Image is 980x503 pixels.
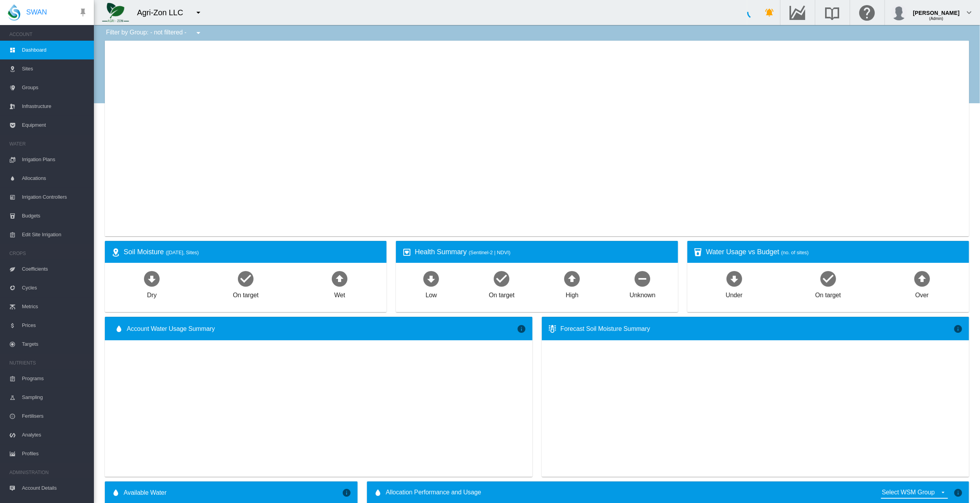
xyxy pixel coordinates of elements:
[402,248,412,257] md-icon: icon-heart-box-outline
[191,5,206,20] button: icon-menu-down
[330,269,349,288] md-icon: icon-arrow-up-bold-circle
[9,466,88,479] span: ADMINISTRATION
[492,269,511,288] md-icon: icon-checkbox-marked-circle
[22,369,88,388] span: Programs
[194,8,203,17] md-icon: icon-menu-down
[26,7,47,17] span: SWAN
[881,487,948,499] md-select: {{'ALLOCATION.SELECT_GROUP' | i18next}}
[22,97,88,116] span: Infrastructure
[124,489,167,497] span: Available Water
[489,288,514,300] div: On target
[22,116,88,135] span: Equipment
[9,138,88,150] span: WATER
[22,41,88,59] span: Dashboard
[819,269,838,288] md-icon: icon-checkbox-marked-circle
[953,488,963,498] md-icon: icon-information
[915,288,929,300] div: Over
[823,8,842,17] md-icon: Search the knowledge base
[781,250,809,255] span: (no. of sites)
[913,269,931,288] md-icon: icon-arrow-up-bold-circle
[22,169,88,188] span: Allocations
[111,488,120,498] md-icon: icon-water
[191,25,206,41] button: icon-menu-down
[22,225,88,244] span: Edit Site Irrigation
[953,324,963,334] md-icon: icon-information
[22,278,88,297] span: Cycles
[788,8,807,17] md-icon: Go to the Data Hub
[891,5,907,20] img: profile.jpg
[422,269,441,288] md-icon: icon-arrow-down-bold-circle
[114,324,124,334] md-icon: icon-water
[706,247,963,257] div: Water Usage vs Budget
[561,325,954,333] div: Forecast Soil Moisture Summary
[22,479,88,498] span: Account Details
[342,488,351,498] md-icon: icon-information
[22,335,88,354] span: Targets
[124,247,380,257] div: Soil Moisture
[563,269,581,288] md-icon: icon-arrow-up-bold-circle
[22,388,88,407] span: Sampling
[815,288,841,300] div: On target
[102,3,129,22] img: 7FicoSLW9yRjj7F2+0uvjPufP+ga39vogPu+G1+wvBtcm3fNv859aGr42DJ5pXiEAAAAAAAAAAAAAAAAAAAAAAAAAAAAAAAAA...
[22,444,88,463] span: Profiles
[22,188,88,207] span: Irrigation Controllers
[22,207,88,225] span: Budgets
[22,297,88,316] span: Metrics
[858,8,877,17] md-icon: Click here for help
[22,426,88,444] span: Analytes
[694,248,703,257] md-icon: icon-cup-water
[9,247,88,260] span: CROPS
[22,59,88,78] span: Sites
[194,28,203,38] md-icon: icon-menu-down
[100,25,209,41] div: Filter by Group: - not filtered -
[22,260,88,278] span: Coefficients
[964,8,974,17] md-icon: icon-chevron-down
[762,5,778,20] button: icon-bell-ring
[765,8,775,17] md-icon: icon-bell-ring
[426,288,437,300] div: Low
[22,78,88,97] span: Groups
[517,324,526,334] md-icon: icon-information
[373,488,383,498] md-icon: icon-water
[726,288,743,300] div: Under
[386,488,481,498] span: Allocation Performance and Usage
[147,288,157,300] div: Dry
[566,288,579,300] div: High
[111,248,120,257] md-icon: icon-map-marker-radius
[9,357,88,369] span: NUTRIENTS
[548,324,557,334] md-icon: icon-thermometer-lines
[137,7,190,18] div: Agri-Zon LLC
[78,8,88,17] md-icon: icon-pin
[415,247,671,257] div: Health Summary
[142,269,161,288] md-icon: icon-arrow-down-bold-circle
[633,269,652,288] md-icon: icon-minus-circle
[913,6,960,14] div: [PERSON_NAME]
[334,288,345,300] div: Wet
[9,28,88,41] span: ACCOUNT
[166,250,199,255] span: ([DATE], Sites)
[127,325,517,333] span: Account Water Usage Summary
[22,316,88,335] span: Prices
[233,288,259,300] div: On target
[929,16,943,21] span: (Admin)
[236,269,255,288] md-icon: icon-checkbox-marked-circle
[469,250,511,255] span: (Sentinel-2 | NDVI)
[8,4,20,21] img: SWAN-Landscape-Logo-Colour-drop.png
[22,150,88,169] span: Irrigation Plans
[629,288,655,300] div: Unknown
[22,407,88,426] span: Fertilisers
[725,269,744,288] md-icon: icon-arrow-down-bold-circle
